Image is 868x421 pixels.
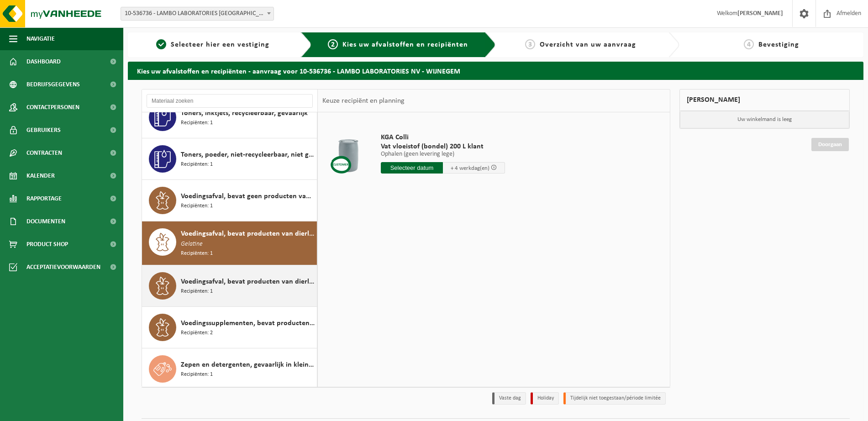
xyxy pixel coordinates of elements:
div: [PERSON_NAME] [679,89,850,111]
span: 10-536736 - LAMBO LABORATORIES NV - WIJNEGEM [121,7,274,20]
p: Ophalen (geen levering lege) [381,151,505,158]
span: Voedingsafval, bevat geen producten van dierlijke oorsprong, gemengde verpakking (exclusief glas) [181,191,315,202]
span: 1 [156,39,166,49]
span: Gebruikers [26,119,61,142]
span: + 4 werkdag(en) [451,165,489,171]
button: Voedingsafval, bevat producten van dierlijke oorsprong, gemengde verpakking (exclusief glas), cat... [142,221,317,265]
strong: [PERSON_NAME] [737,10,783,17]
button: Zepen en detergenten, gevaarlijk in kleinverpakking Recipiënten: 1 [142,348,317,389]
span: Contracten [26,142,62,164]
a: 1Selecteer hier een vestiging [132,39,294,50]
span: Bevestiging [758,41,799,48]
span: Toners, poeder, niet-recycleerbaar, niet gevaarlijk [181,149,315,160]
li: Tijdelijk niet toegestaan/période limitée [563,392,666,405]
a: Doorgaan [811,138,849,151]
span: Recipiënten: 1 [181,249,213,258]
span: Dashboard [26,50,61,73]
button: Voedingsafval, bevat geen producten van dierlijke oorsprong, gemengde verpakking (exclusief glas)... [142,180,317,221]
h2: Kies uw afvalstoffen en recipiënten - aanvraag voor 10-536736 - LAMBO LABORATORIES NV - WIJNEGEM [128,62,863,79]
li: Holiday [531,392,559,405]
span: Voedingssupplementen, bevat producten van dierlijke oorsprong, categorie 3 [181,318,315,329]
span: Voedingsafval, bevat producten van dierlijke oorsprong, onverpakt, categorie 3 [181,276,315,287]
span: KGA Colli [381,133,505,142]
span: Acceptatievoorwaarden [26,256,100,279]
span: Recipiënten: 1 [181,160,213,169]
span: 2 [328,39,338,49]
span: Rapportage [26,187,62,210]
span: 10-536736 - LAMBO LABORATORIES NV - WIJNEGEM [121,7,274,21]
span: Vat vloeistof (bondel) 200 L klant [381,142,505,151]
span: Selecteer hier een vestiging [171,41,269,48]
li: Vaste dag [492,392,526,405]
span: Product Shop [26,233,68,256]
span: Recipiënten: 1 [181,287,213,296]
span: 4 [744,39,754,49]
span: Zepen en detergenten, gevaarlijk in kleinverpakking [181,359,315,370]
span: Kies uw afvalstoffen en recipiënten [342,41,468,48]
span: 3 [525,39,535,49]
button: Toners, poeder, niet-recycleerbaar, niet gevaarlijk Recipiënten: 1 [142,138,317,180]
span: Contactpersonen [26,96,79,119]
span: Documenten [26,210,65,233]
input: Materiaal zoeken [147,94,313,108]
span: Gelatine [181,239,203,249]
span: Voedingsafval, bevat producten van dierlijke oorsprong, gemengde verpakking (exclusief glas), cat... [181,228,315,239]
span: Recipiënten: 2 [181,329,213,337]
span: Recipiënten: 1 [181,119,213,127]
p: Uw winkelmand is leeg [680,111,849,128]
span: Kalender [26,164,55,187]
span: Bedrijfsgegevens [26,73,80,96]
span: Navigatie [26,27,55,50]
span: Overzicht van uw aanvraag [540,41,636,48]
div: Keuze recipiënt en planning [318,89,409,112]
span: Recipiënten: 1 [181,202,213,210]
button: Voedingssupplementen, bevat producten van dierlijke oorsprong, categorie 3 Recipiënten: 2 [142,307,317,348]
input: Selecteer datum [381,162,443,174]
button: Toners, inktjets, recycleerbaar, gevaarlijk Recipiënten: 1 [142,97,317,138]
button: Voedingsafval, bevat producten van dierlijke oorsprong, onverpakt, categorie 3 Recipiënten: 1 [142,265,317,307]
span: Recipiënten: 1 [181,370,213,379]
span: Toners, inktjets, recycleerbaar, gevaarlijk [181,108,308,119]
